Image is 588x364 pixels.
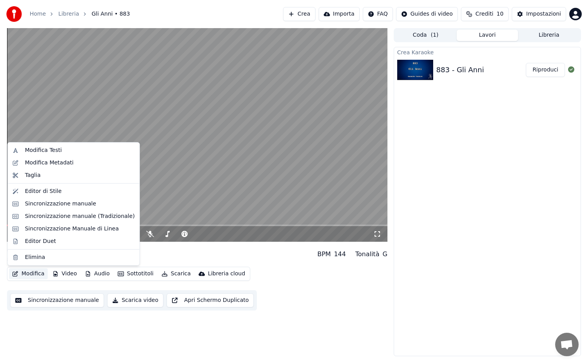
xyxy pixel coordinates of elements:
button: Video [49,268,80,279]
button: Impostazioni [512,7,566,21]
img: youka [6,6,22,22]
div: Taglia [25,171,41,179]
button: Coda [395,30,457,41]
button: Audio [82,268,113,279]
button: Sottotitoli [115,268,157,279]
button: FAQ [363,7,393,21]
span: ( 1 ) [431,31,439,39]
nav: breadcrumb [30,10,130,18]
a: Home [30,10,46,18]
button: Lavori [457,30,518,41]
button: Scarica [158,268,194,279]
div: 144 [334,250,346,259]
button: Scarica video [107,293,163,307]
div: G [382,250,387,259]
button: Crediti10 [461,7,509,21]
div: Sincronizzazione manuale [25,200,96,208]
div: Crea Karaoke [394,47,581,57]
div: Libreria cloud [208,270,245,278]
span: 10 [497,10,504,18]
button: Modifica [9,268,48,279]
div: Editor Duet [25,237,56,245]
div: 883 - Gli Anni [436,64,484,75]
div: Sincronizzazione manuale (Tradizionale) [25,212,135,220]
div: Editor di Stile [25,187,62,195]
button: Guides di video [396,7,458,21]
a: Aprire la chat [555,333,579,356]
button: Crea [283,7,315,21]
div: Impostazioni [526,10,561,18]
span: Gli Anni • 883 [91,10,130,18]
button: Apri Schermo Duplicato [167,293,254,307]
div: BPM [317,250,331,259]
div: Sincronizzazione Manuale di Linea [25,225,119,233]
button: Importa [319,7,360,21]
a: Libreria [58,10,79,18]
div: Tonalità [355,250,380,259]
button: Riproduci [526,63,565,77]
button: Sincronizzazione manuale [10,293,104,307]
div: Modifica Metadati [25,159,74,167]
div: Elimina [25,253,45,261]
div: Modifica Testi [25,146,62,154]
button: Libreria [518,30,580,41]
span: Crediti [475,10,493,18]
